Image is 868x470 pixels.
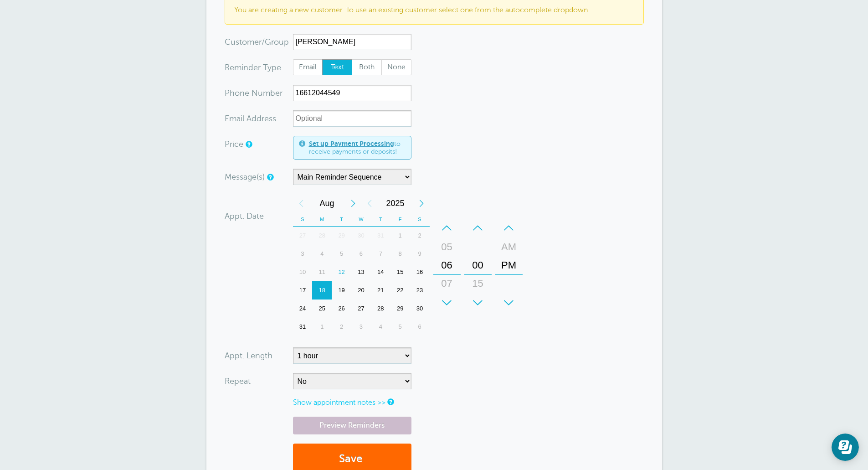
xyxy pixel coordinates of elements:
div: Monday, July 28 [312,227,332,245]
div: 5 [390,318,410,336]
div: 31 [293,318,313,336]
span: to receive payments or deposits! [309,140,406,156]
div: 30 [351,227,371,245]
div: 00 [467,256,489,274]
span: 2025 [378,194,413,212]
div: 31 [371,227,390,245]
div: Previous Year [361,194,378,212]
div: 5 [332,245,351,263]
div: 25 [312,300,332,318]
div: 29 [390,300,410,318]
div: 1 [312,318,332,336]
div: 07 [436,274,458,293]
div: Tuesday, July 29 [332,227,351,245]
div: Tuesday, September 2 [332,318,351,336]
div: 24 [293,300,313,318]
a: Show appointment notes >> [293,398,385,407]
div: Monday, August 25 [312,300,332,318]
div: Wednesday, August 13 [351,263,371,281]
div: 16 [410,263,430,281]
div: Friday, August 22 [390,281,410,300]
label: Price [225,140,243,148]
div: Saturday, August 2 [410,227,430,245]
div: Sunday, August 24 [293,300,313,318]
span: ne Nu [240,89,263,97]
div: Saturday, August 23 [410,281,430,300]
div: 7 [371,245,390,263]
div: 15 [390,263,410,281]
div: Today, Tuesday, August 12 [332,263,351,281]
th: T [332,212,351,227]
div: Minutes [464,219,492,312]
th: F [390,212,410,227]
span: il Add [241,114,262,123]
div: 21 [371,281,390,300]
div: 3 [351,318,371,336]
div: 4 [371,318,390,336]
label: Repeat [225,377,251,385]
div: 10 [293,263,313,281]
div: Saturday, September 6 [410,318,430,336]
div: 2 [410,227,430,245]
div: 05 [436,238,458,256]
div: 6 [351,245,371,263]
div: Friday, August 8 [390,245,410,263]
a: An optional price for the appointment. If you set a price, you can include a payment link in your... [246,141,251,147]
div: 28 [371,300,390,318]
div: Sunday, August 31 [293,318,313,336]
div: 19 [332,281,351,300]
div: Friday, August 15 [390,263,410,281]
iframe: Resource center [832,434,859,461]
div: Sunday, July 27 [293,227,313,245]
div: 18 [312,281,332,300]
th: S [293,212,313,227]
th: W [351,212,371,227]
div: Saturday, August 9 [410,245,430,263]
div: mber [225,85,293,101]
th: S [410,212,430,227]
div: 30 [467,293,489,311]
div: Friday, September 5 [390,318,410,336]
p: You are creating a new customer. To use an existing customer select one from the autocomplete dro... [234,6,634,15]
div: 13 [351,263,371,281]
div: Thursday, August 28 [371,300,390,318]
span: Both [352,60,381,75]
span: None [382,60,411,75]
a: Simple templates and custom messages will use the reminder schedule set under Settings > Reminder... [267,174,272,180]
div: Wednesday, August 20 [351,281,371,300]
div: Hours [433,219,461,312]
div: Monday, August 18 [312,281,332,300]
div: PM [498,256,520,274]
div: Saturday, August 16 [410,263,430,281]
label: None [381,59,411,76]
div: Wednesday, August 27 [351,300,371,318]
div: 14 [371,263,390,281]
div: ress [225,110,293,127]
div: 9 [410,245,430,263]
label: Message(s) [225,173,265,181]
div: AM [498,238,520,256]
a: Notes are for internal use only, and are not visible to your clients. [387,399,393,405]
div: 20 [351,281,371,300]
div: Wednesday, August 6 [351,245,371,263]
div: Thursday, August 21 [371,281,390,300]
div: 4 [312,245,332,263]
div: 11 [312,263,332,281]
div: Monday, August 4 [312,245,332,263]
div: 17 [293,281,313,300]
div: Monday, September 1 [312,318,332,336]
div: Tuesday, August 19 [332,281,351,300]
div: 12 [332,263,351,281]
div: 22 [390,281,410,300]
div: Wednesday, July 30 [351,227,371,245]
div: 6 [410,318,430,336]
div: Tuesday, August 5 [332,245,351,263]
div: 8 [390,245,410,263]
div: Thursday, August 7 [371,245,390,263]
div: Thursday, September 4 [371,318,390,336]
div: 23 [410,281,430,300]
div: 30 [410,300,430,318]
label: Appt. Length [225,351,272,360]
div: 2 [332,318,351,336]
th: T [371,212,390,227]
